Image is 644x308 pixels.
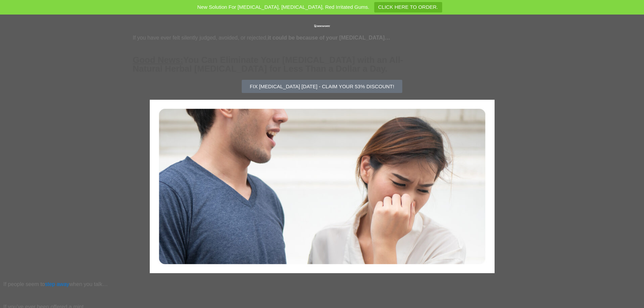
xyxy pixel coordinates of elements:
[133,33,511,42] p: If you have ever felt silently judged, avoided, or rejected,
[374,2,442,13] a: CLICK HERE TO ORDER.
[133,55,183,65] u: Good News:
[3,280,641,289] p: If people seem to when you talk…
[242,80,402,93] a: FIX [MEDICAL_DATA] [DATE] - CLAIM YOUR 53% DISCOUNT!
[250,84,394,89] span: FIX [MEDICAL_DATA] [DATE] - CLAIM YOUR 53% DISCOUNT!
[268,35,390,41] strong: it could be because of your [MEDICAL_DATA]…
[45,281,69,287] span: step away
[133,56,511,73] h2: You Can Eliminate Your [MEDICAL_DATA] with an All-Natural Herbal [MEDICAL_DATA] for Less Than a D...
